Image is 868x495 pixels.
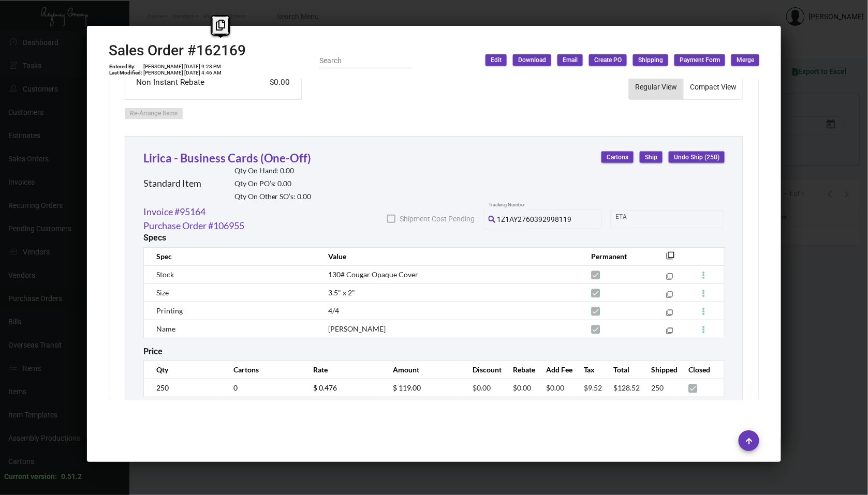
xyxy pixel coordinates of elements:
[143,361,223,379] th: Qty
[143,247,318,265] th: Spec
[143,347,163,356] h2: Price
[603,361,641,379] th: Total
[667,275,673,282] mat-icon: filter_none
[613,383,640,392] span: $128.52
[633,54,668,66] button: Shipping
[328,288,355,297] span: 3.5" x 2"
[518,56,546,65] span: Download
[143,64,222,70] td: [PERSON_NAME] [DATE] 9:23 PM
[156,270,174,279] span: Stock
[547,383,565,392] span: $0.00
[328,324,386,333] span: [PERSON_NAME]
[616,215,648,223] input: Start date
[216,20,225,31] i: Copy
[680,56,720,65] span: Payment Form
[607,153,628,162] span: Cartons
[563,56,578,65] span: Email
[109,70,143,76] td: Last Modified:
[669,152,725,163] button: Undo Ship (250)
[143,151,312,165] a: Lirica - Business Cards (One-Off)
[234,179,312,188] h2: Qty On PO’s: 0.00
[651,383,664,392] span: 250
[497,215,572,223] span: 1Z1AY2760392998119
[667,329,673,336] mat-icon: filter_none
[684,74,743,99] button: Compact View
[513,383,531,392] span: $0.00
[574,361,603,379] th: Tax
[143,205,205,219] a: Invoice #95164
[125,108,183,119] button: Re-Arrange Items
[109,42,246,59] h2: Sales Order #162169
[234,192,312,201] h2: Qty On Other SO’s: 0.00
[130,110,178,117] span: Re-Arrange Items
[473,383,491,392] span: $0.00
[486,54,507,66] button: Edit
[731,54,759,66] button: Merge
[143,70,222,76] td: [PERSON_NAME] [DATE] 4:46 AM
[143,233,166,243] h2: Specs
[462,361,503,379] th: Discount
[143,219,244,233] a: Purchase Order #106955
[737,56,754,65] span: Merge
[513,54,551,66] button: Download
[156,324,175,333] span: Name
[645,153,657,162] span: Ship
[503,361,536,379] th: Rebate
[382,361,462,379] th: Amount
[303,361,382,379] th: Rate
[584,383,602,392] span: $9.52
[328,270,418,279] span: 130# Cougar Opaque Cover
[674,153,719,162] span: Undo Ship (250)
[667,311,673,318] mat-icon: filter_none
[601,152,634,163] button: Cartons
[536,361,574,379] th: Add Fee
[156,306,183,315] span: Printing
[136,76,243,89] td: Non Instant Rebate
[156,288,169,297] span: Size
[557,54,583,66] button: Email
[667,293,673,300] mat-icon: filter_none
[629,74,683,99] button: Regular View
[589,54,627,66] button: Create PO
[109,64,143,70] td: Entered By:
[666,254,674,263] mat-icon: filter_none
[594,56,622,65] span: Create PO
[400,213,475,225] span: Shipment Cost Pending
[61,471,82,482] div: 0.51.2
[491,56,502,65] span: Edit
[581,247,651,265] th: Permanent
[641,361,679,379] th: Shipped
[679,361,725,379] th: Closed
[143,178,201,189] h2: Standard Item
[640,152,663,163] button: Ship
[223,361,303,379] th: Cartons
[234,167,312,175] h2: Qty On Hand: 0.00
[4,471,57,482] div: Current version:
[674,54,725,66] button: Payment Form
[318,247,581,265] th: Value
[657,215,707,223] input: End date
[638,56,663,65] span: Shipping
[243,76,291,89] td: $0.00
[328,306,339,315] span: 4/4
